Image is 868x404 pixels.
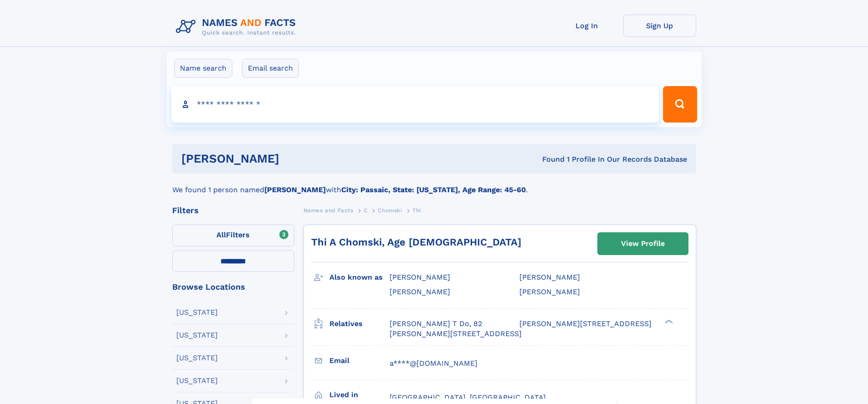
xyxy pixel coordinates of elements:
[264,185,326,194] b: [PERSON_NAME]
[176,377,218,384] div: [US_STATE]
[172,174,696,195] div: We found 1 person named with .
[519,319,652,329] a: [PERSON_NAME][STREET_ADDRESS]
[172,225,294,246] label: Filters
[412,207,421,214] span: Thi
[663,318,673,324] div: ❯
[341,185,526,194] b: City: Passaic, State: [US_STATE], Age Range: 45-60
[378,207,402,214] span: Chomski
[329,353,390,368] h3: Email
[390,273,450,281] span: [PERSON_NAME]
[172,15,303,39] img: Logo Names and Facts
[303,205,354,216] a: Names and Facts
[364,205,368,216] a: C
[550,15,623,37] a: Log In
[621,233,665,254] div: View Profile
[176,354,218,362] div: [US_STATE]
[663,86,697,123] button: Search Button
[216,230,226,239] span: All
[242,59,299,78] label: Email search
[390,329,522,339] a: [PERSON_NAME][STREET_ADDRESS]
[181,153,411,164] h1: [PERSON_NAME]
[364,207,368,214] span: C
[598,233,688,255] a: View Profile
[519,287,580,296] span: [PERSON_NAME]
[623,15,696,37] a: Sign Up
[378,205,402,216] a: Chomski
[174,59,232,78] label: Name search
[411,154,687,164] div: Found 1 Profile In Our Records Database
[172,283,294,291] div: Browse Locations
[519,273,580,281] span: [PERSON_NAME]
[390,287,450,296] span: [PERSON_NAME]
[329,270,390,285] h3: Also known as
[176,332,218,339] div: [US_STATE]
[390,393,546,402] span: [GEOGRAPHIC_DATA], [GEOGRAPHIC_DATA]
[172,206,294,215] div: Filters
[176,309,218,316] div: [US_STATE]
[390,319,482,329] a: [PERSON_NAME] T Do, 82
[311,236,521,248] a: Thi A Chomski, Age [DEMOGRAPHIC_DATA]
[171,86,659,123] input: search input
[329,316,390,332] h3: Relatives
[329,387,390,403] h3: Lived in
